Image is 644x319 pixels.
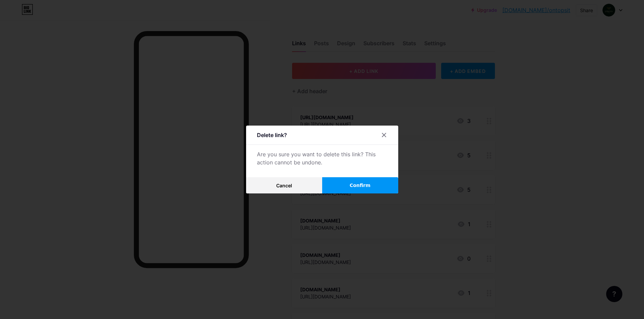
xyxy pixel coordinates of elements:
div: Are you sure you want to delete this link? This action cannot be undone. [257,150,387,166]
div: Delete link? [257,131,287,139]
button: Cancel [246,177,322,193]
span: Cancel [276,183,292,188]
button: Confirm [322,177,398,193]
span: Confirm [350,182,371,189]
